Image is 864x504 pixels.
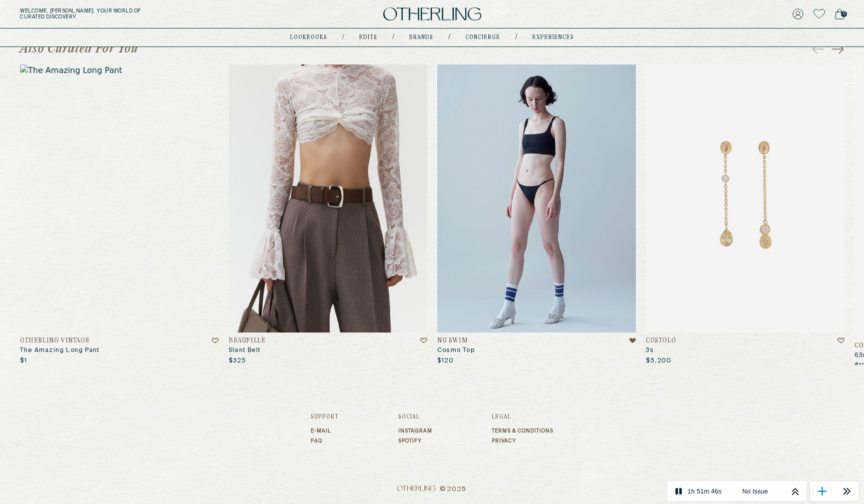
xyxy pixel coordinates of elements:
span: 0 [841,11,847,17]
p: $5,200 [646,357,671,365]
a: experiences [532,35,574,40]
div: / [342,33,344,41]
a: Instagram [398,428,432,434]
h5: Welcome, [PERSON_NAME] . Your world of curated discovery. [20,8,267,20]
img: logo [383,7,481,21]
a: Brands [409,35,433,40]
a: Terms & Conditions [492,428,553,434]
img: Cosmo Top [437,64,636,332]
p: $325 [229,357,246,365]
span: © 2025 [311,485,553,493]
a: lookbooks [290,35,327,40]
a: Slant BeltBeaufilleSlant Belt$325 [229,64,427,365]
div: / [515,33,517,41]
h4: Otherling Vintage [20,337,90,344]
a: Privacy [492,438,553,444]
a: 0 [835,7,844,21]
h3: Social [398,414,432,420]
h3: Legal [492,414,553,420]
div: / [392,33,394,41]
a: FAQ [311,438,339,444]
h3: Cosmo Top [437,346,636,354]
a: E-mail [311,428,339,434]
p: $1 [20,357,27,365]
a: Edits [359,35,377,40]
div: / [448,33,450,41]
h3: Support [311,414,339,420]
a: 3SCOSTOLO3s$5,200 [646,64,844,365]
h3: The Amazing Long Pant [20,346,219,354]
h3: 3s [646,346,844,354]
a: concierge [465,35,500,40]
img: 3S [646,64,844,332]
h4: Nu Swim [437,337,468,344]
h4: COSTOLO [646,337,676,344]
h4: Beaufille [229,337,265,344]
img: The Amazing Long Pant [20,64,219,332]
img: Slant Belt [229,64,427,332]
a: Cosmo TopNu SwimCosmo Top$120 [437,64,636,365]
h1: Also Curated For You [20,41,138,57]
p: $120 [437,357,454,365]
a: The Amazing Long PantOtherling VintageThe Amazing Long Pant$1 [20,64,219,365]
a: Spotify [398,438,432,444]
h3: Slant Belt [229,346,427,354]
